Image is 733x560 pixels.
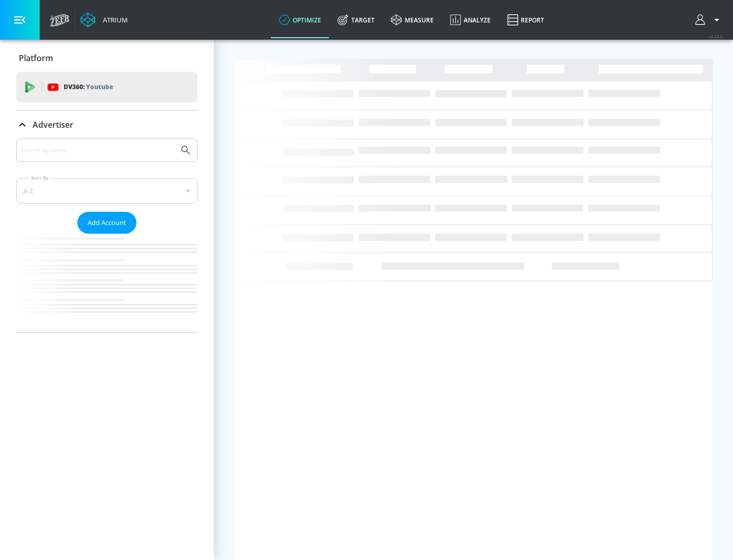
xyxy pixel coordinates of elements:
[20,144,175,157] input: Search by name
[16,44,198,72] div: Platform
[16,110,198,139] div: Advertiser
[77,212,136,234] button: Add Account
[383,2,442,38] a: measure
[88,217,126,229] span: Add Account
[29,175,51,181] label: Sort By
[86,81,113,92] p: Youtube
[19,52,53,64] p: Platform
[16,234,198,332] nav: list of Advertiser
[442,2,499,38] a: Analyze
[16,138,198,332] div: Advertiser
[99,15,128,24] div: Atrium
[33,119,73,130] p: Advertiser
[16,178,198,204] div: A-Z
[16,72,198,102] div: DV360: Youtube
[499,2,552,38] a: Report
[709,34,723,39] span: v 4.28.0
[80,12,128,27] a: Atrium
[329,2,383,38] a: Target
[64,81,113,93] p: DV360:
[271,2,329,38] a: optimize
